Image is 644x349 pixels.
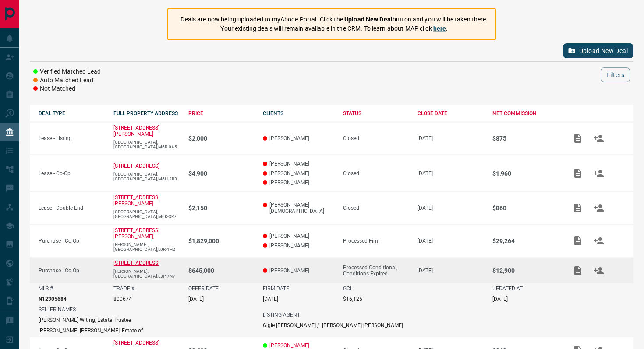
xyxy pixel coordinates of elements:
[113,194,159,207] a: [STREET_ADDRESS][PERSON_NAME]
[113,227,159,240] a: [STREET_ADDRESS][PERSON_NAME],
[113,110,180,116] div: FULL PROPERTY ADDRESS
[567,237,588,243] span: Add / View Documents
[588,204,609,211] span: Match Clients
[39,205,105,211] p: Lease - Double End
[343,110,409,116] div: STATUS
[343,264,409,277] div: Processed Conditional, Conditions Expired
[263,135,334,141] p: [PERSON_NAME]
[188,110,255,116] div: PRICE
[39,170,105,176] p: Lease - Co-Op
[113,260,159,266] a: [STREET_ADDRESS]
[343,205,409,211] div: Closed
[492,135,559,142] p: $875
[343,135,409,141] div: Closed
[492,286,523,292] p: UPDATED AT
[113,209,180,219] p: [GEOGRAPHIC_DATA],[GEOGRAPHIC_DATA],M6K-3R7
[180,15,488,24] p: Deals are now being uploaded to myAbode Portal. Click the button and you will be taken there.
[418,110,484,116] div: CLOSE DATE
[113,172,180,181] p: [GEOGRAPHIC_DATA],[GEOGRAPHIC_DATA],M6H-3B3
[188,296,204,302] p: [DATE]
[588,135,609,141] span: Match Clients
[563,43,633,58] button: Upload New Deal
[39,238,105,244] p: Purchase - Co-Op
[588,170,609,176] span: Match Clients
[418,268,484,274] p: [DATE]
[263,312,300,318] p: LISTING AGENT
[113,340,159,346] a: [STREET_ADDRESS]
[567,267,588,273] span: Add / View Documents
[113,163,159,169] a: [STREET_ADDRESS]
[263,110,334,116] div: CLIENTS
[39,268,105,274] p: Purchase - Co-Op
[492,110,559,116] div: NET COMMISSION
[39,317,131,323] p: [PERSON_NAME] Witing, Estate Trustee
[567,135,588,141] span: Add / View Documents
[433,25,446,32] a: here
[39,328,143,334] p: [PERSON_NAME] [PERSON_NAME], Estate of
[567,204,588,211] span: Add / View Documents
[588,267,609,273] span: Match Clients
[418,238,484,244] p: [DATE]
[113,269,180,278] p: [PERSON_NAME],[GEOGRAPHIC_DATA],L3P-7N7
[113,140,180,149] p: [GEOGRAPHIC_DATA],[GEOGRAPHIC_DATA],M6R-0A5
[188,204,255,212] p: $2,150
[188,267,255,274] p: $645,000
[269,342,309,349] a: [PERSON_NAME]
[418,170,484,176] p: [DATE]
[418,135,484,141] p: [DATE]
[113,286,134,292] p: TRADE #
[263,170,334,176] p: [PERSON_NAME]
[344,16,393,23] strong: Upload New Deal
[343,286,351,292] p: GCI
[39,286,53,292] p: MLS #
[492,267,559,274] p: $12,900
[492,237,559,244] p: $29,264
[263,322,403,328] p: Gigie [PERSON_NAME] / [PERSON_NAME] [PERSON_NAME]
[188,286,219,292] p: OFFER DATE
[263,161,334,167] p: [PERSON_NAME]
[263,233,334,239] p: [PERSON_NAME]
[343,296,362,302] p: $16,125
[263,180,334,186] p: [PERSON_NAME]
[343,170,409,176] div: Closed
[188,170,255,177] p: $4,900
[113,125,159,137] a: [STREET_ADDRESS][PERSON_NAME]
[33,76,101,85] li: Auto Matched Lead
[113,296,132,302] p: 800674
[492,170,559,177] p: $1,960
[263,243,334,249] p: [PERSON_NAME]
[492,204,559,212] p: $860
[588,237,609,243] span: Match Clients
[39,135,105,141] p: Lease - Listing
[188,135,255,142] p: $2,000
[39,296,67,302] p: N12305684
[39,110,105,116] div: DEAL TYPE
[113,242,180,252] p: [PERSON_NAME],[GEOGRAPHIC_DATA],L0R-1H2
[343,238,409,244] div: Processed Firm
[263,296,278,302] p: [DATE]
[263,268,334,274] p: [PERSON_NAME]
[33,85,101,93] li: Not Matched
[263,202,334,214] p: [PERSON_NAME][DEMOGRAPHIC_DATA]
[601,67,630,82] button: Filters
[263,286,289,292] p: FIRM DATE
[492,296,508,302] p: [DATE]
[188,237,255,244] p: $1,829,000
[418,205,484,211] p: [DATE]
[33,67,101,76] li: Verified Matched Lead
[39,307,76,313] p: SELLER NAMES
[180,24,488,33] p: Your existing deals will remain available in the CRM. To learn about MAP click .
[567,170,588,176] span: Add / View Documents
